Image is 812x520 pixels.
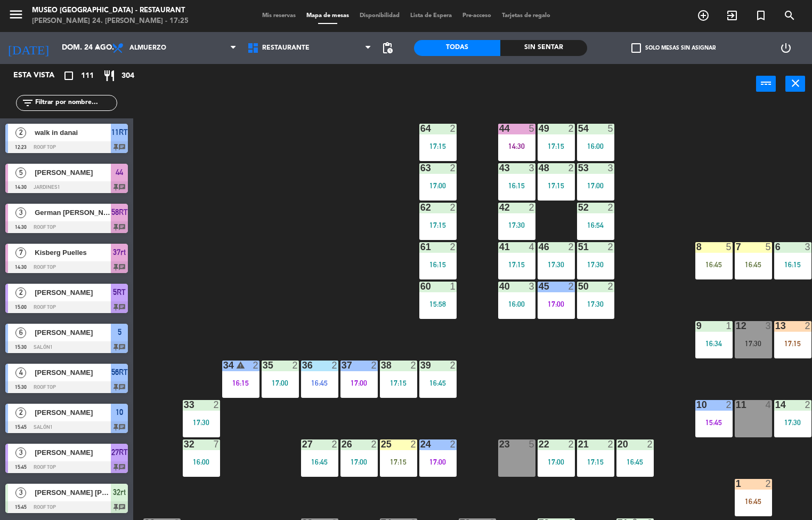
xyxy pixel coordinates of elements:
[529,163,535,173] div: 3
[774,419,811,426] div: 17:30
[34,97,117,109] input: Filtrar por nombre...
[15,487,26,498] span: 3
[420,439,421,449] div: 24
[578,242,579,252] div: 51
[183,458,220,466] div: 16:00
[607,203,614,212] div: 2
[113,246,126,259] span: 37rt
[529,439,535,449] div: 5
[380,379,417,387] div: 17:15
[538,261,575,268] div: 17:30
[696,400,697,410] div: 10
[577,182,614,189] div: 17:00
[539,163,539,173] div: 48
[184,439,184,449] div: 32
[15,127,26,138] span: 2
[736,321,736,331] div: 12
[539,242,539,252] div: 46
[184,400,184,410] div: 33
[529,242,535,252] div: 4
[35,287,111,298] span: [PERSON_NAME]
[538,142,575,150] div: 17:15
[223,361,224,370] div: 34
[735,498,772,505] div: 16:45
[129,44,166,52] span: Almuerzo
[498,142,535,150] div: 14:30
[607,242,614,252] div: 2
[420,203,421,212] div: 62
[450,282,456,291] div: 1
[450,242,456,252] div: 2
[81,70,94,82] span: 111
[15,367,26,378] span: 4
[497,13,556,19] span: Tarjetas de regalo
[15,247,26,258] span: 7
[113,286,126,299] span: 5RT
[607,439,614,449] div: 2
[35,367,111,378] span: [PERSON_NAME]
[301,379,338,387] div: 16:45
[538,458,575,466] div: 17:00
[783,9,796,22] i: search
[450,203,456,212] div: 2
[111,206,128,219] span: 58RT
[15,407,26,418] span: 2
[15,207,26,218] span: 3
[419,182,457,189] div: 17:00
[103,69,116,82] i: restaurant
[15,447,26,458] span: 3
[756,76,776,92] button: power_input
[111,366,128,379] span: 56RT
[371,439,377,449] div: 2
[498,300,535,308] div: 16:00
[35,247,111,258] span: Kisberg Puelles
[726,400,732,410] div: 2
[805,400,811,410] div: 2
[21,97,34,109] i: filter_list
[616,458,654,466] div: 16:45
[410,361,417,370] div: 2
[779,42,792,54] i: power_settings_new
[262,44,310,52] span: Restaurante
[253,361,259,370] div: 2
[236,361,245,370] i: warning
[340,458,378,466] div: 17:00
[380,458,417,466] div: 17:15
[222,379,259,387] div: 16:15
[765,400,772,410] div: 4
[578,439,579,449] div: 21
[696,321,697,331] div: 9
[263,361,263,370] div: 35
[647,439,653,449] div: 2
[371,361,377,370] div: 2
[301,458,338,466] div: 16:45
[631,43,641,53] span: check_box_outline_blank
[420,282,421,291] div: 60
[340,379,378,387] div: 17:00
[736,242,736,252] div: 7
[805,242,811,252] div: 3
[735,340,772,347] div: 17:30
[301,13,354,19] span: Mapa de mesas
[607,124,614,133] div: 5
[15,287,26,298] span: 2
[257,13,301,19] span: Mis reservas
[262,379,299,387] div: 17:00
[765,242,772,252] div: 5
[32,5,189,16] div: Museo [GEOGRAPHIC_DATA] - Restaurant
[450,439,456,449] div: 2
[578,282,579,291] div: 50
[568,439,574,449] div: 2
[577,221,614,229] div: 16:54
[381,439,381,449] div: 25
[118,326,121,339] span: 5
[539,439,539,449] div: 22
[32,16,189,27] div: [PERSON_NAME] 24. [PERSON_NAME] - 17:25
[35,407,111,418] span: [PERSON_NAME]
[414,40,500,56] div: Todas
[457,13,497,19] span: Pre-acceso
[8,6,24,22] i: menu
[765,479,772,489] div: 2
[498,221,535,229] div: 17:30
[735,261,772,268] div: 16:45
